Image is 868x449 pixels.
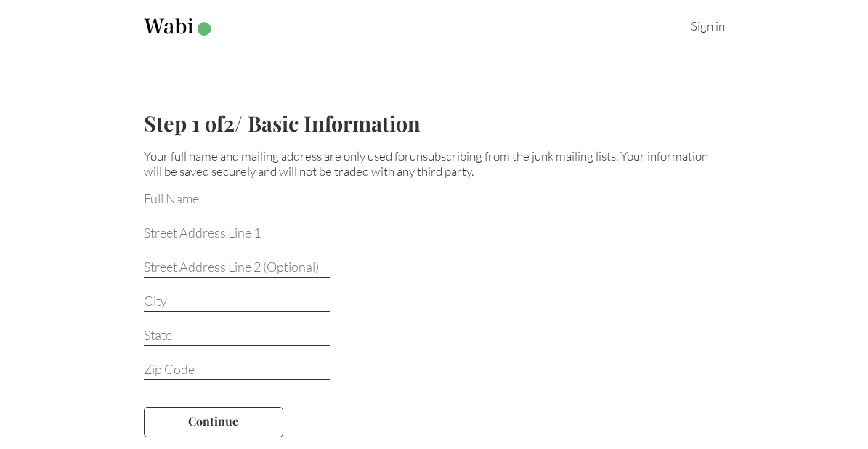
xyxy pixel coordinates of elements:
p: Your full name and mailing address are only used for . Your information will be saved securely an... [144,148,725,179]
input: Street Address Line 1 [144,224,330,243]
a: Sign in [691,18,725,33]
input: Street Address Line 2 (Optional) [144,259,330,278]
input: Full Name [144,190,330,209]
button: Continue [144,407,283,437]
input: City [144,293,330,312]
input: Zip Code [144,361,330,380]
img: Wabi [144,18,214,36]
span: unsubscribing from the junk mailing lists [410,148,616,163]
input: State [144,327,330,346]
h2: Step 1 of 2 / Basic Information [144,109,725,137]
